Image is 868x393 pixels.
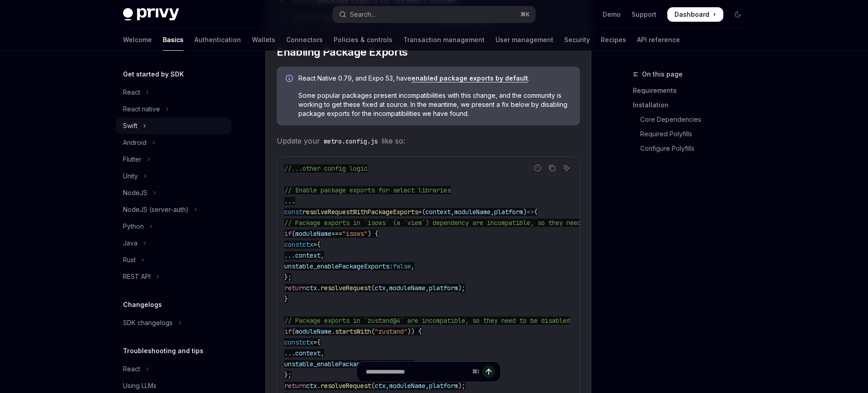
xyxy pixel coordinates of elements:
a: Demo [603,10,621,19]
span: === [331,230,342,238]
a: Connectors [286,29,323,51]
button: Toggle NodeJS section [116,185,231,201]
span: = [313,338,317,346]
a: Configure Polyfills [633,141,752,156]
button: Open search [333,6,535,23]
span: => [527,208,534,216]
a: Transaction management [403,29,485,51]
span: = [418,208,422,216]
div: Python [123,221,144,232]
span: Dashboard [675,10,709,19]
button: Toggle Unity section [116,168,231,184]
span: moduleName [295,327,331,335]
span: ctx [306,284,317,292]
span: }; [284,273,292,281]
span: ... [284,197,295,205]
h5: Troubleshooting and tips [123,345,203,356]
span: context [425,208,451,216]
a: User management [495,29,553,51]
code: metro.config.js [320,136,382,146]
span: unstable_enablePackageExports: [284,262,393,270]
a: Requirements [633,83,752,98]
span: ... [284,251,295,259]
a: Required Polyfills [633,127,752,141]
span: // Package exports in `isows` (a `viem`) dependency are incompatible, so they need to be disabled [284,219,635,227]
div: React [123,364,140,374]
span: ( [371,284,375,292]
span: //...other config logic [284,164,368,173]
span: On this page [642,69,683,80]
span: { [317,240,321,249]
button: Toggle Swift section [116,118,231,134]
span: // Package exports in `zustand@4` are incompatible, so they need to be disabled [284,316,570,325]
span: , [321,349,324,357]
a: Recipes [601,29,626,51]
img: dark logo [123,8,179,21]
button: Toggle NodeJS (server-auth) section [116,201,231,218]
span: Enabling Package Exports [277,45,408,59]
span: moduleName [389,284,425,292]
button: Toggle Python section [116,218,231,235]
a: Policies & controls [334,29,392,51]
span: return [284,284,306,292]
span: ... [284,349,295,357]
a: Authentication [194,29,241,51]
span: const [284,338,302,346]
span: , [491,208,494,216]
span: . [331,327,335,335]
h5: Changelogs [123,299,162,310]
span: ⌘ K [520,11,530,18]
span: platform [429,284,458,292]
span: if [284,230,292,238]
button: Toggle Java section [116,235,231,251]
button: Toggle dark mode [731,7,745,22]
button: Toggle Rust section [116,252,231,268]
span: startsWith [335,327,371,335]
a: Wallets [252,29,275,51]
button: Toggle Flutter section [116,151,231,168]
span: platform [494,208,523,216]
button: Toggle React section [116,361,231,377]
span: )) { [407,327,422,335]
a: enabled package exports by default [411,74,528,82]
div: SDK changelogs [123,317,173,328]
span: resolveRequestWithPackageExports [302,208,418,216]
svg: Info [286,75,295,84]
button: Ask AI [561,162,572,174]
div: Java [123,238,137,249]
div: Android [123,137,146,148]
span: "isows" [342,230,368,238]
button: Report incorrect code [532,162,543,174]
span: = [313,240,317,249]
span: } [284,295,288,303]
span: { [534,208,538,216]
div: React native [123,104,160,115]
span: const [284,240,302,249]
span: , [321,251,324,259]
a: Basics [163,29,184,51]
button: Toggle REST API section [116,268,231,285]
span: false [393,262,411,270]
a: Dashboard [667,7,723,22]
div: Flutter [123,154,142,165]
div: Rust [123,254,136,265]
button: Toggle Android section [116,134,231,151]
span: React Native 0.79, and Expo 53, have . [298,74,571,83]
span: , [425,284,429,292]
a: Installation [633,98,752,112]
span: ( [371,327,375,335]
div: Using LLMs [123,380,156,391]
span: "zustand" [375,327,407,335]
h5: Get started by SDK [123,69,184,80]
button: Copy the contents from the code block [546,162,558,174]
span: . [317,284,321,292]
span: moduleName [295,230,331,238]
span: , [386,284,389,292]
span: Some popular packages present incompatibilities with this change, and the community is working to... [298,91,571,118]
span: moduleName [454,208,491,216]
div: REST API [123,271,151,282]
span: context [295,251,321,259]
button: Toggle React native section [116,101,231,117]
a: Welcome [123,29,152,51]
a: Support [632,10,656,19]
